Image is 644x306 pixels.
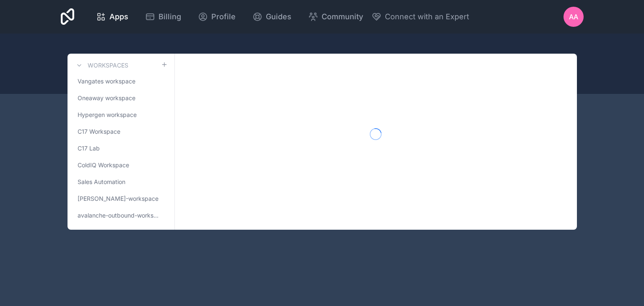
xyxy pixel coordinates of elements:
[385,11,469,23] span: Connect with an Expert
[266,11,291,23] span: Guides
[138,8,188,26] a: Billing
[74,124,168,139] a: C17 Workspace
[74,191,168,206] a: [PERSON_NAME]-workspace
[74,60,128,70] a: Workspaces
[74,107,168,122] a: Hypergen workspace
[88,61,128,70] h3: Workspaces
[301,8,370,26] a: Community
[78,211,161,220] span: avalanche-outbound-workspace
[78,161,129,169] span: ColdIQ Workspace
[211,11,236,23] span: Profile
[74,174,168,189] a: Sales Automation
[74,74,168,89] a: Vangates workspace
[78,194,158,203] span: [PERSON_NAME]-workspace
[371,11,469,23] button: Connect with an Expert
[74,158,168,173] a: ColdIQ Workspace
[191,8,242,26] a: Profile
[74,208,168,223] a: avalanche-outbound-workspace
[322,11,363,23] span: Community
[74,91,168,106] a: Oneaway workspace
[89,8,135,26] a: Apps
[569,12,578,22] span: Aa
[74,141,168,156] a: C17 Lab
[78,144,100,153] span: C17 Lab
[78,77,135,86] span: Vangates workspace
[78,127,120,136] span: C17 Workspace
[158,11,181,23] span: Billing
[78,94,135,102] span: Oneaway workspace
[109,11,128,23] span: Apps
[78,178,125,186] span: Sales Automation
[78,111,137,119] span: Hypergen workspace
[246,8,298,26] a: Guides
